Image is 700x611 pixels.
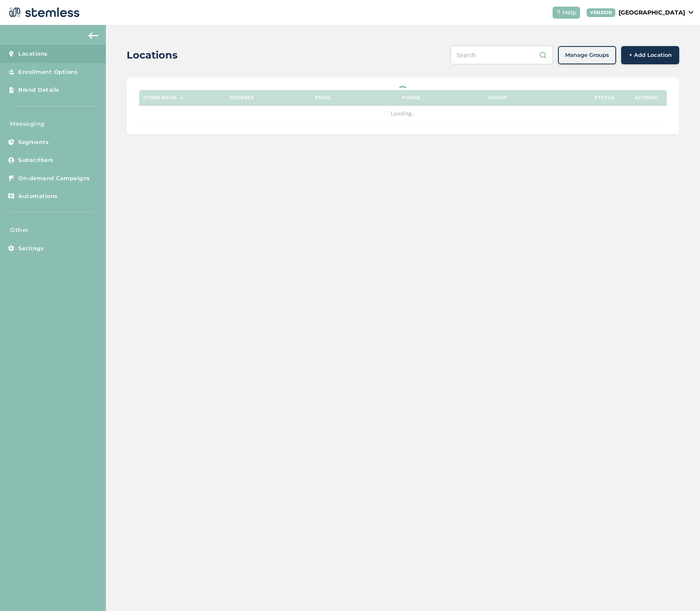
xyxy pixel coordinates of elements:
[18,86,59,94] span: Brand Details
[18,50,48,58] span: Locations
[18,68,78,76] span: Enrollment Options
[658,571,700,611] iframe: Chat Widget
[565,51,609,59] span: Manage Groups
[18,244,44,253] span: Settings
[619,8,685,17] p: [GEOGRAPHIC_DATA]
[127,48,178,63] h2: Locations
[629,51,672,59] span: + Add Location
[18,138,49,147] span: Segments
[587,8,615,17] div: VENDOR
[563,8,577,17] span: Help
[18,174,90,183] span: On-demand Campaigns
[450,46,553,64] input: Search
[18,156,54,164] span: Subscribers
[88,32,98,39] img: icon-arrow-back-accent-c549486e.svg
[7,4,80,21] img: logo-dark-0685b13c.svg
[621,46,679,64] button: + Add Location
[688,11,693,14] img: icon_down-arrow-small-66adaf34.svg
[556,10,561,15] img: icon-help-white-03924b79.svg
[18,192,58,200] span: Automations
[558,46,616,64] button: Manage Groups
